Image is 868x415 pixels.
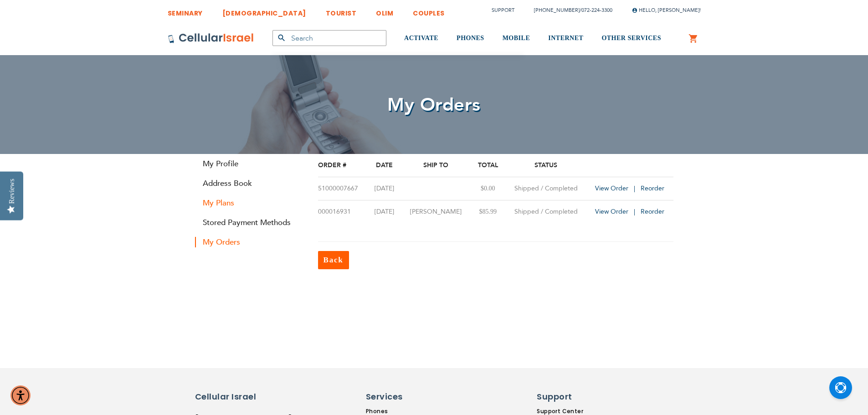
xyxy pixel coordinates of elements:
a: Reorder [641,184,664,193]
img: Cellular Israel Logo [168,33,254,44]
td: 000016931 [318,200,367,224]
th: Total [470,154,506,177]
span: INTERNET [548,35,583,41]
td: [PERSON_NAME] [402,200,470,224]
h6: Cellular Israel [195,391,272,403]
span: PHONES [457,35,484,41]
div: Accessibility Menu [10,385,31,405]
a: [DEMOGRAPHIC_DATA] [222,2,306,19]
a: My Plans [195,198,304,208]
div: Reviews [8,179,16,204]
a: MOBILE [503,21,530,56]
span: My Orders [387,92,481,118]
span: Hello, [PERSON_NAME]! [632,7,701,14]
span: OTHER SERVICES [601,35,661,41]
th: Status [505,154,586,177]
td: [DATE] [367,200,402,224]
a: Address Book [195,178,304,189]
li: / [525,4,612,17]
span: ACTIVATE [404,35,438,41]
td: [DATE] [367,177,402,200]
a: TOURIST [326,2,357,19]
a: Back [318,251,349,269]
th: Order # [318,154,367,177]
a: Support [492,7,514,14]
span: MOBILE [503,35,530,41]
th: Ship To [402,154,470,177]
strong: My Orders [195,237,304,247]
a: OTHER SERVICES [601,21,661,56]
a: View Order [595,207,639,216]
span: Back [324,256,344,264]
span: $85.99 [479,208,497,215]
a: My Profile [195,159,304,169]
a: SEMINARY [168,2,203,19]
a: [PHONE_NUMBER] [534,7,580,14]
span: View Order [595,184,628,193]
a: INTERNET [548,21,583,56]
td: Shipped / Completed [505,200,586,224]
h6: Support [537,391,591,403]
a: 072-224-3300 [581,7,612,14]
a: COUPLES [413,2,445,19]
span: View Order [595,207,628,216]
span: $0.00 [481,185,495,192]
a: ACTIVATE [404,21,438,56]
input: Search [272,30,386,46]
td: Shipped / Completed [505,177,586,200]
a: Reorder [641,207,664,216]
a: Stored Payment Methods [195,217,304,228]
td: 51000007667 [318,177,367,200]
a: OLIM [376,2,393,19]
h6: Services [366,391,443,403]
a: PHONES [457,21,484,56]
th: Date [367,154,402,177]
a: View Order [595,184,639,193]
